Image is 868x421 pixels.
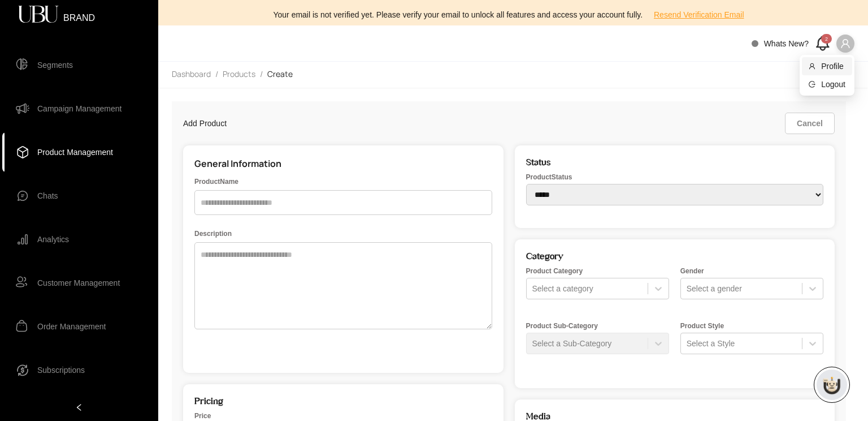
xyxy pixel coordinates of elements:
[172,68,211,79] span: Dashboard
[809,63,817,70] span: user
[821,78,845,91] span: Logout
[194,412,492,420] label: Price
[526,322,669,330] label: Product Sub-Category
[37,184,58,207] span: Chats
[526,251,824,261] h2: Category
[75,403,83,411] span: left
[645,6,753,24] button: Resend Verification Email
[194,177,492,187] label: Product Name
[821,60,845,72] span: Profile
[63,14,95,16] span: BRAND
[194,229,492,239] label: Description
[165,6,861,24] div: Your email is not verified yet. Please verify your email to unlock all features and access your a...
[37,359,85,381] span: Subscriptions
[526,267,669,275] label: Product Category
[194,396,492,406] h2: Pricing
[215,68,218,81] li: /
[821,373,843,396] img: chatboticon-C4A3G2IU.png
[37,228,69,251] span: Analytics
[785,113,835,134] button: Cancel
[37,97,121,120] span: Campaign Management
[654,8,744,21] span: Resend Verification Email
[809,81,817,88] span: logout
[526,173,824,181] label: Product Status
[267,68,293,79] span: Create
[526,157,824,167] h2: Status
[183,119,227,128] h1: Add Product
[260,68,263,81] li: /
[37,315,106,338] span: Order Management
[680,267,823,275] label: Gender
[194,157,492,171] h2: General Information
[680,322,823,330] label: Product Style
[37,54,73,76] span: Segments
[37,141,113,164] span: Product Management
[840,38,850,49] span: user
[764,39,809,48] span: Whats New?
[821,34,832,44] div: 2
[220,68,258,81] a: Products
[37,272,120,294] span: Customer Management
